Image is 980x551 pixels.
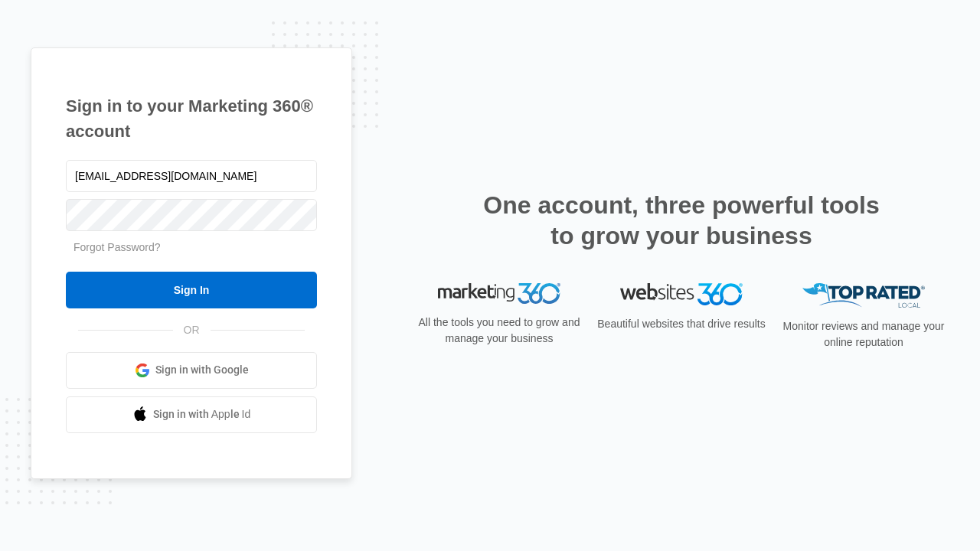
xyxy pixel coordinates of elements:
[66,352,317,389] a: Sign in with Google
[173,322,211,338] span: OR
[66,272,317,308] input: Sign In
[778,318,949,350] p: Monitor reviews and manage your online reputation
[620,283,743,305] img: Websites 360
[66,93,317,144] h1: Sign in to your Marketing 360® account
[66,160,317,192] input: Email
[479,190,884,251] h2: One account, three powerful tools to grow your business
[73,241,161,253] a: Forgot Password?
[596,316,767,332] p: Beautiful websites that drive results
[155,362,249,378] span: Sign in with Google
[66,396,317,433] a: Sign in with Apple Id
[802,283,925,308] img: Top Rated Local
[153,406,251,422] span: Sign in with Apple Id
[438,283,560,305] img: Marketing 360
[413,315,585,347] p: All the tools you need to grow and manage your business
